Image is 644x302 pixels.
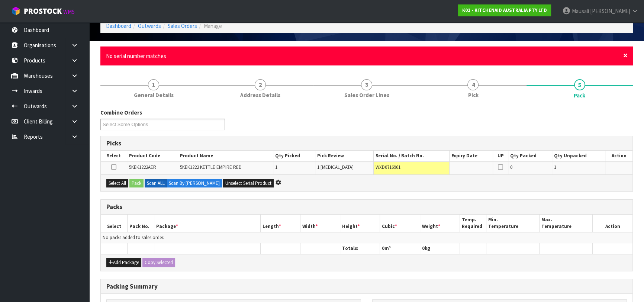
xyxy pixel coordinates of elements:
[106,283,627,290] h3: Packing Summary
[380,215,420,232] th: Cubic
[178,151,273,161] th: Product Name
[138,22,161,29] a: Outwards
[340,243,380,254] th: Totals:
[128,215,154,232] th: Pack No.
[605,151,632,161] th: Action
[590,7,630,15] span: [PERSON_NAME]
[462,7,547,13] strong: K01 - KITCHENAID AUSTRALIA PTY LTD
[574,91,585,99] span: Pack
[420,243,460,254] th: kg
[63,8,75,15] small: WMS
[180,164,242,170] span: 5KEK1222 KETTLE EMPIRE RED
[273,151,315,161] th: Qty Picked
[223,179,274,188] button: Unselect Serial Product
[374,151,450,161] th: Serial No. / Batch No.
[106,22,131,29] a: Dashboard
[380,243,420,254] th: m³
[467,79,479,90] span: 4
[127,151,178,161] th: Product Code
[24,6,62,16] span: ProStock
[100,109,142,116] label: Combine Orders
[300,215,340,232] th: Width
[129,164,156,170] span: 5KEK1222AER
[106,203,627,211] h3: Packs
[11,6,20,16] img: cube-alt.png
[572,7,589,15] span: Mausali
[317,164,354,170] span: 1 [MEDICAL_DATA]
[168,22,197,29] a: Sales Orders
[361,79,372,90] span: 3
[340,215,380,232] th: Height
[468,91,478,99] span: Pick
[382,245,384,251] span: 0
[106,52,166,60] span: No serial number matches
[154,215,260,232] th: Package
[508,151,552,161] th: Qty Packed
[493,151,508,161] th: UP
[101,215,128,232] th: Select
[106,140,627,147] h3: Picks
[255,79,266,90] span: 2
[275,164,277,170] span: 1
[142,258,175,267] button: Copy Selected
[129,179,144,188] button: Pack
[260,215,300,232] th: Length
[376,164,400,170] span: WXD0716961
[315,151,374,161] th: Pick Review
[540,215,593,232] th: Max. Temperature
[554,164,556,170] span: 1
[101,151,127,161] th: Select
[148,79,159,90] span: 1
[458,4,551,16] a: K01 - KITCHENAID AUSTRALIA PTY LTD
[486,215,540,232] th: Min. Temperature
[167,179,222,188] label: Scan By [PERSON_NAME]
[420,215,460,232] th: Weight
[134,91,174,99] span: General Details
[574,79,585,90] span: 5
[450,151,493,161] th: Expiry Date
[145,179,167,188] label: Scan ALL
[240,91,280,99] span: Address Details
[106,179,128,188] button: Select All
[460,215,486,232] th: Temp. Required
[510,164,512,170] span: 0
[422,245,425,251] span: 0
[344,91,389,99] span: Sales Order Lines
[593,215,632,232] th: Action
[204,22,222,29] span: Manage
[552,151,605,161] th: Qty Unpacked
[101,232,632,243] td: No packs added to sales order.
[623,50,628,61] span: ×
[106,258,141,267] button: Add Package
